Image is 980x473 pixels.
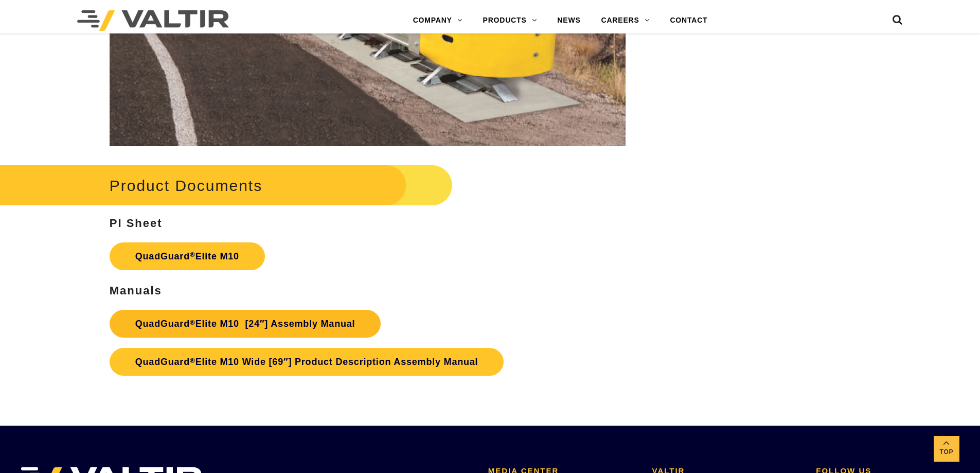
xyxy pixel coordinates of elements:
[110,217,163,230] strong: PI Sheet
[110,284,162,297] strong: Manuals
[110,310,381,338] a: QuadGuard®Elite M10 [24″] Assembly Manual
[547,10,591,31] a: NEWS
[473,10,547,31] a: PRODUCTS
[591,10,660,31] a: CAREERS
[190,357,195,364] sup: ®
[934,436,959,462] a: Top
[110,348,504,376] a: QuadGuard®Elite M10 Wide [69″] Product Description Assembly Manual
[403,10,473,31] a: COMPANY
[660,10,718,31] a: CONTACT
[190,319,195,326] sup: ®
[934,446,959,458] span: Top
[77,10,229,31] img: Valtir
[190,251,195,258] sup: ®
[110,242,265,270] a: QuadGuard®Elite M10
